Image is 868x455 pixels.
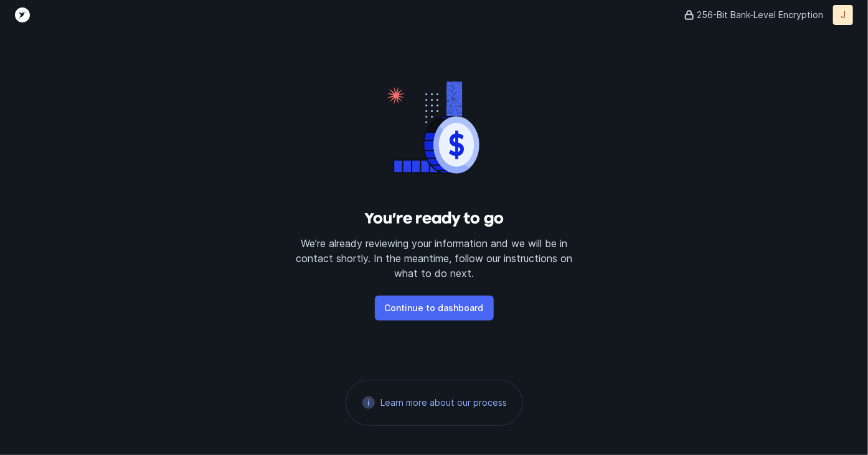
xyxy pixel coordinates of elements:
img: 21d95410f660ccd52279b82b2de59a72.svg [361,395,376,410]
p: 256-Bit Bank-Level Encryption [697,9,823,21]
button: Continue to dashboard [375,296,494,321]
p: J [841,9,846,21]
a: Learn more about our process [381,396,507,409]
p: We’re already reviewing your information and we will be in contact shortly. In the meantime, foll... [295,236,573,281]
p: Continue to dashboard [385,301,484,316]
button: J [833,5,853,25]
h3: You’re ready to go [295,209,573,228]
